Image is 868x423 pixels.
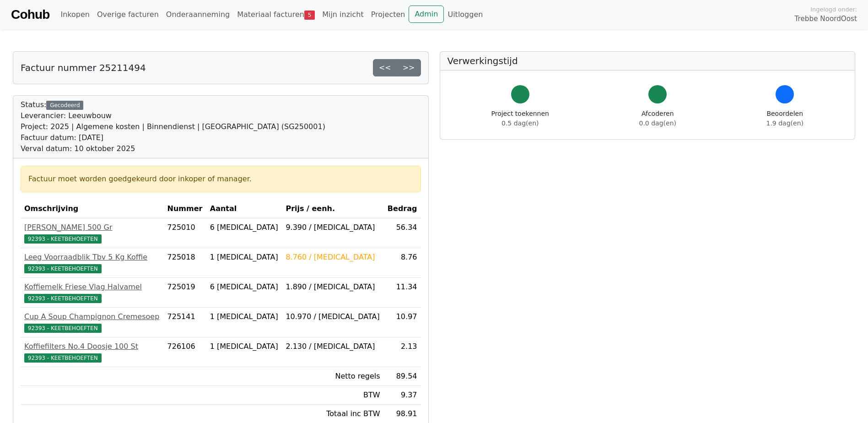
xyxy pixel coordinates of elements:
[210,311,279,322] div: 1 [MEDICAL_DATA]
[164,337,206,367] td: 726106
[210,282,279,293] div: 6 [MEDICAL_DATA]
[164,200,206,218] th: Nummer
[491,109,549,128] div: Project toekennen
[164,278,206,308] td: 725019
[384,218,421,248] td: 56.34
[766,119,803,127] span: 1.9 dag(en)
[286,341,380,352] div: 2.130 / [MEDICAL_DATA]
[162,5,233,24] a: Onderaanneming
[28,174,413,184] div: Factuur moet worden goedgekeurd door inkoper of manager.
[384,200,421,218] th: Bedrag
[210,341,279,352] div: 1 [MEDICAL_DATA]
[501,119,539,127] span: 0.5 dag(en)
[24,264,102,273] span: 92393 - KEETBEHOEFTEN
[304,11,315,20] span: 5
[286,311,380,322] div: 10.970 / [MEDICAL_DATA]
[409,5,444,23] a: Admin
[384,337,421,367] td: 2.13
[318,5,367,24] a: Mijn inzicht
[210,252,279,263] div: 1 [MEDICAL_DATA]
[384,367,421,386] td: 89.54
[206,200,282,218] th: Aantal
[24,234,102,244] span: 92393 - KEETBEHOEFTEN
[367,5,409,24] a: Projecten
[24,311,160,322] div: Cup A Soup Champignon Cremesoep
[24,341,160,352] div: Koffiefilters No.4 Doosje 100 St
[24,222,160,233] div: [PERSON_NAME] 500 Gr
[639,119,676,127] span: 0.0 dag(en)
[21,132,325,143] div: Factuur datum: [DATE]
[286,252,380,263] div: 8.760 / [MEDICAL_DATA]
[164,218,206,248] td: 725010
[21,143,325,154] div: Verval datum: 10 oktober 2025
[766,109,803,128] div: Beoordelen
[21,200,164,218] th: Omschrijving
[384,308,421,337] td: 10.97
[21,121,325,132] div: Project: 2025 | Algemene kosten | Binnendienst | [GEOGRAPHIC_DATA] (SG250001)
[210,222,279,233] div: 6 [MEDICAL_DATA]
[795,14,857,24] span: Trebbe NoordOost
[21,62,146,73] h5: Factuur nummer 25211494
[397,59,421,76] a: >>
[384,386,421,405] td: 9.37
[93,5,162,24] a: Overige facturen
[810,5,857,14] span: Ingelogd onder:
[11,4,49,26] a: Cohub
[444,5,486,24] a: Uitloggen
[24,282,160,293] div: Koffiemelk Friese Vlag Halvamel
[24,252,160,263] div: Leeg Voorraadblik Tbv 5 Kg Koffie
[57,5,93,24] a: Inkopen
[384,278,421,308] td: 11.34
[24,252,160,274] a: Leeg Voorraadblik Tbv 5 Kg Koffie92393 - KEETBEHOEFTEN
[282,386,383,405] td: BTW
[24,353,102,363] span: 92393 - KEETBEHOEFTEN
[373,59,397,76] a: <<
[24,324,102,333] span: 92393 - KEETBEHOEFTEN
[21,110,325,121] div: Leverancier: Leeuwbouw
[233,5,318,24] a: Materiaal facturen5
[24,282,160,304] a: Koffiemelk Friese Vlag Halvamel92393 - KEETBEHOEFTEN
[24,294,102,303] span: 92393 - KEETBEHOEFTEN
[164,248,206,278] td: 725018
[384,248,421,278] td: 8.76
[286,282,380,293] div: 1.890 / [MEDICAL_DATA]
[24,222,160,244] a: [PERSON_NAME] 500 Gr92393 - KEETBEHOEFTEN
[21,99,325,154] div: Status:
[24,311,160,333] a: Cup A Soup Champignon Cremesoep92393 - KEETBEHOEFTEN
[639,109,676,128] div: Afcoderen
[286,222,380,233] div: 9.390 / [MEDICAL_DATA]
[447,55,848,66] h5: Verwerkingstijd
[282,200,383,218] th: Prijs / eenh.
[46,101,83,110] div: Gecodeerd
[24,341,160,363] a: Koffiefilters No.4 Doosje 100 St92393 - KEETBEHOEFTEN
[282,367,383,386] td: Netto regels
[164,308,206,337] td: 725141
